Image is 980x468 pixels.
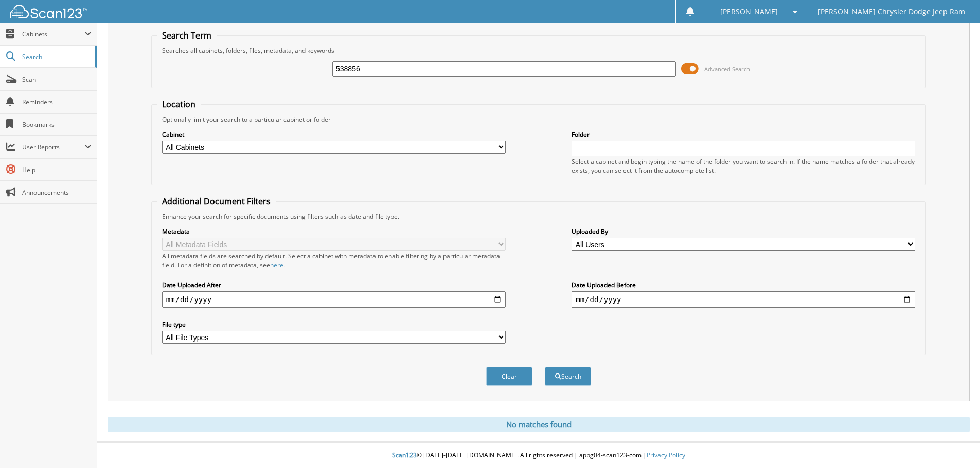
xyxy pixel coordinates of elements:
[486,367,532,386] button: Clear
[162,130,506,139] label: Cabinet
[157,99,201,110] legend: Location
[572,227,915,236] label: Uploaded By
[392,451,417,459] span: Scan123
[157,115,920,124] div: Optionally limit your search to a particular cabinet or folder
[10,5,87,18] img: scan123-logo-white.svg
[162,252,506,269] div: All metadata fields are searched by default. Select a cabinet with metadata to enable filtering b...
[818,9,965,15] span: [PERSON_NAME] Chrysler Dodge Jeep Ram
[162,291,506,308] input: start
[97,443,980,468] div: © [DATE]-[DATE] [DOMAIN_NAME]. All rights reserved | appg04-scan123-com |
[270,260,283,269] a: here
[647,451,685,459] a: Privacy Policy
[704,65,750,73] span: Advanced Search
[545,367,591,386] button: Search
[22,52,90,61] span: Search
[572,157,915,175] div: Select a cabinet and begin typing the name of the folder you want to search in. If the name match...
[157,46,920,55] div: Searches all cabinets, folders, files, metadata, and keywords
[22,98,92,106] span: Reminders
[572,280,915,289] label: Date Uploaded Before
[22,30,84,39] span: Cabinets
[157,196,276,207] legend: Additional Document Filters
[22,165,92,174] span: Help
[22,120,92,129] span: Bookmarks
[720,9,778,15] span: [PERSON_NAME]
[572,130,915,139] label: Folder
[157,212,920,221] div: Enhance your search for specific documents using filters such as date and file type.
[22,188,92,197] span: Announcements
[162,227,506,236] label: Metadata
[162,320,506,329] label: File type
[22,143,84,152] span: User Reports
[157,30,217,41] legend: Search Term
[572,291,915,308] input: end
[929,419,980,468] iframe: Chat Widget
[162,280,506,289] label: Date Uploaded After
[22,75,92,84] span: Scan
[108,417,970,432] div: No matches found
